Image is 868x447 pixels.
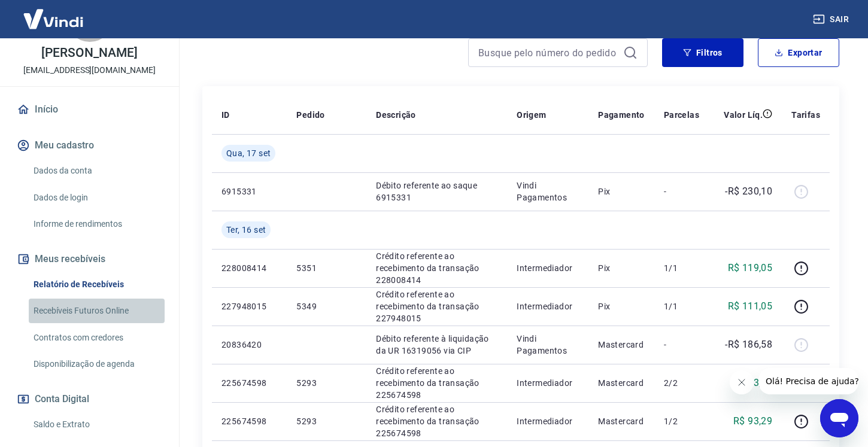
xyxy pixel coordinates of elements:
p: 225674598 [221,377,277,389]
iframe: Botão para abrir a janela de mensagens [820,399,858,437]
p: 1/1 [664,262,699,274]
p: Pix [598,262,645,274]
img: Vindi [14,1,92,37]
p: Crédito referente ao recebimento da transação 225674598 [376,403,497,439]
p: 228008414 [221,262,277,274]
a: Saldo e Extrato [29,412,165,437]
iframe: Fechar mensagem [730,370,754,394]
p: 5351 [296,262,357,274]
p: 1/2 [664,415,699,427]
p: - [664,186,699,197]
p: R$ 93,29 [733,414,772,428]
button: Conta Digital [14,386,165,412]
input: Busque pelo número do pedido [478,44,618,62]
p: Mastercard [598,415,645,427]
p: Intermediador [517,415,579,427]
p: Parcelas [664,109,699,121]
p: Débito referente ao saque 6915331 [376,180,497,203]
p: Vindi Pagamentos [517,180,579,203]
p: -R$ 186,58 [725,337,772,352]
p: Pagamento [598,109,645,121]
p: Tarifas [791,109,820,121]
p: Mastercard [598,377,645,389]
p: 5349 [296,300,357,312]
p: Descrição [376,109,416,121]
p: - [664,339,699,351]
p: R$ 119,05 [728,261,773,275]
a: Contratos com credores [29,326,165,350]
p: ID [221,109,230,121]
p: 2/2 [664,377,699,389]
span: Olá! Precisa de ajuda? [7,8,101,18]
p: Origem [517,109,546,121]
span: Ter, 16 set [226,224,266,236]
p: Vindi Pagamentos [517,333,579,357]
p: Pix [598,186,645,197]
a: Relatório de Recebíveis [29,272,165,297]
p: Pix [598,300,645,312]
p: Intermediador [517,300,579,312]
a: Disponibilização de agenda [29,352,165,376]
button: Sair [811,8,854,31]
iframe: Mensagem da empresa [758,368,858,394]
a: Recebíveis Futuros Online [29,299,165,323]
p: 5293 [296,377,357,389]
p: 20836420 [221,339,277,351]
a: Início [14,96,165,123]
p: R$ 111,05 [728,299,773,314]
p: 5293 [296,415,357,427]
p: 1/1 [664,300,699,312]
p: 6915331 [221,186,277,197]
a: Dados da conta [29,159,165,183]
p: -R$ 230,10 [725,184,772,199]
button: Meu cadastro [14,132,165,159]
button: Filtros [662,38,743,67]
button: Exportar [758,38,839,67]
p: Pedido [296,109,324,121]
p: 227948015 [221,300,277,312]
p: [PERSON_NAME] [41,47,137,59]
p: [EMAIL_ADDRESS][DOMAIN_NAME] [23,64,156,77]
p: Débito referente à liquidação da UR 16319056 via CIP [376,333,497,357]
p: Crédito referente ao recebimento da transação 228008414 [376,250,497,286]
p: Mastercard [598,339,645,351]
p: Intermediador [517,377,579,389]
p: Intermediador [517,262,579,274]
a: Informe de rendimentos [29,212,165,236]
button: Meus recebíveis [14,246,165,272]
p: 225674598 [221,415,277,427]
span: Qua, 17 set [226,147,271,159]
p: Valor Líq. [724,109,763,121]
p: Crédito referente ao recebimento da transação 227948015 [376,288,497,324]
p: Crédito referente ao recebimento da transação 225674598 [376,365,497,401]
a: Dados de login [29,186,165,210]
